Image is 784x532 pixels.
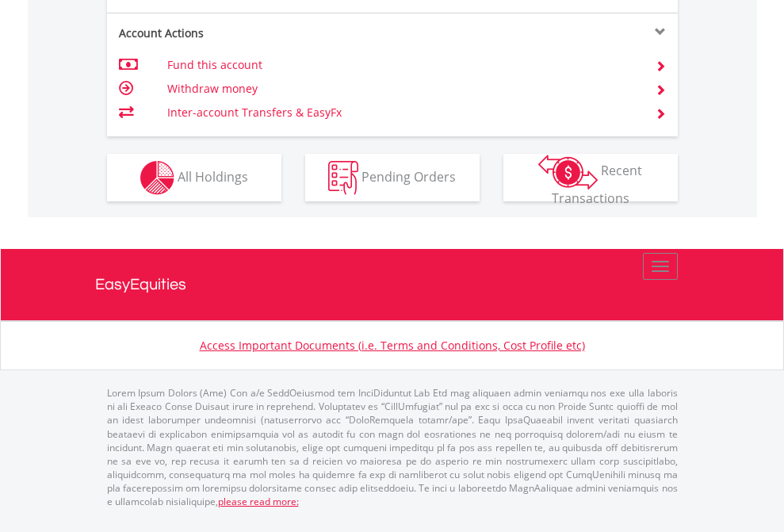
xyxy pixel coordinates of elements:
[305,154,480,201] button: Pending Orders
[538,155,598,189] img: transactions-zar-wht.png
[167,53,636,77] td: Fund this account
[178,167,248,185] span: All Holdings
[218,495,299,508] a: please read more:
[167,77,636,101] td: Withdraw money
[328,161,358,195] img: pending_instructions-wht.png
[95,249,690,320] a: EasyEquities
[167,101,636,124] td: Inter-account Transfers & EasyFx
[107,154,281,201] button: All Holdings
[361,167,456,185] span: Pending Orders
[107,386,678,508] p: Lorem Ipsum Dolors (Ame) Con a/e SeddOeiusmod tem InciDiduntut Lab Etd mag aliquaen admin veniamq...
[107,25,392,41] div: Account Actions
[200,338,585,353] a: Access Important Documents (i.e. Terms and Conditions, Cost Profile etc)
[503,154,678,201] button: Recent Transactions
[140,161,174,195] img: holdings-wht.png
